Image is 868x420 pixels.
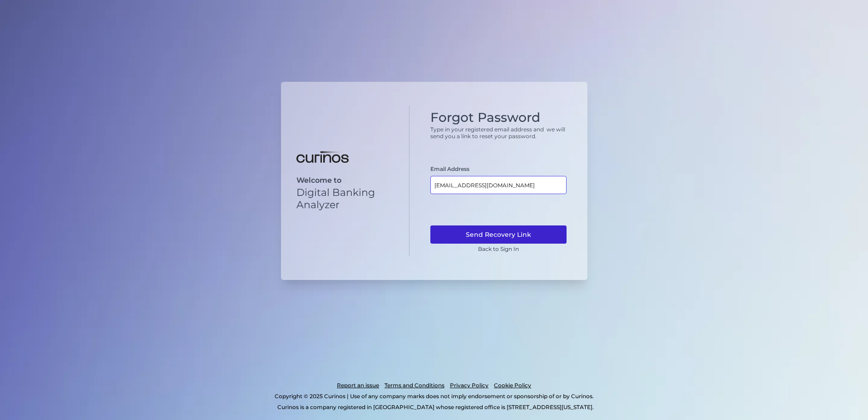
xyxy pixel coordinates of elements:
[47,402,824,413] p: Curinos is a company registered in [GEOGRAPHIC_DATA] whose registered office is [STREET_ADDRESS][...
[337,380,379,391] a: Report an issue
[430,225,567,244] button: Send Recovery Link
[296,186,394,211] p: Digital Banking Analyzer
[494,380,531,391] a: Cookie Policy
[296,151,349,163] img: Digital Banking Analyzer
[296,176,394,185] p: Welcome to
[430,165,469,172] label: Email Address
[385,380,444,391] a: Terms and Conditions
[44,391,824,402] p: Copyright © 2025 Curinos | Use of any company marks does not imply endorsement or sponsorship of ...
[430,176,567,194] input: Email
[430,126,567,140] p: Type in your registered email address and we will send you a link to reset your password.
[478,245,519,252] a: Back to Sign In
[430,110,567,125] h1: Forgot Password
[450,380,488,391] a: Privacy Policy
